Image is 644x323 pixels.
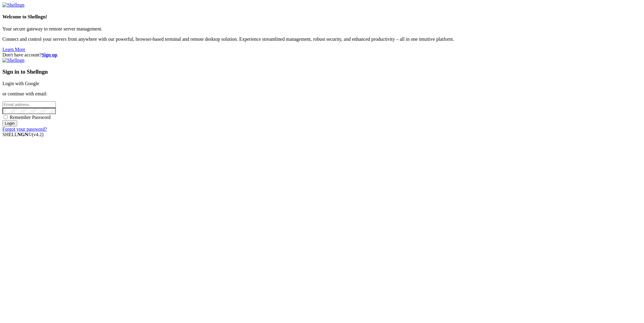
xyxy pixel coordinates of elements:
h4: Welcome to Shellngn! [2,14,642,20]
span: 4.2.0 [32,132,44,137]
span: SHELL © [2,132,43,137]
img: Shellngn [2,58,24,63]
a: Login with Google [2,81,39,86]
p: or continue with email: [2,91,642,97]
span: Remember Password [10,115,51,120]
input: Login [2,120,17,126]
div: Don't have account? [2,52,642,58]
p: Your secure gateway to remote server management. [2,26,642,32]
input: Remember Password [4,115,8,119]
p: Connect and control your servers from anywhere with our powerful, browser-based terminal and remo... [2,37,642,42]
a: Forgot your password? [2,126,47,132]
input: Email address [2,101,56,108]
a: Learn More [2,47,25,52]
h3: Sign in to Shellngn [2,69,642,75]
a: Sign up [42,52,57,57]
img: Shellngn [2,2,24,8]
b: NGN [18,132,28,137]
